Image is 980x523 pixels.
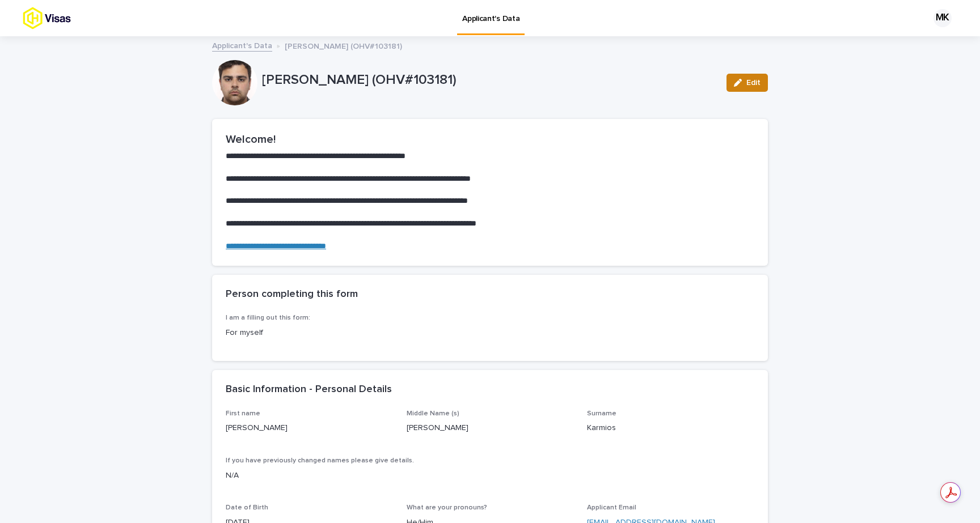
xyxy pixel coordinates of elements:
[285,39,402,52] p: [PERSON_NAME] (OHV#103181)
[587,422,754,434] p: Karmios
[407,410,459,417] span: Middle Name (s)
[226,470,754,482] p: N/A
[226,457,414,464] span: If you have previously changed names please give details.
[226,504,268,511] span: Date of Birth
[23,7,111,29] img: tx8HrbJQv2PFQx4TXEq5
[407,422,574,434] p: [PERSON_NAME]
[226,327,393,339] p: For myself
[746,79,761,87] span: Edit
[726,74,768,92] button: Edit
[226,288,358,301] h2: Person completing this form
[226,384,392,396] h2: Basic Information - Personal Details
[226,422,393,434] p: [PERSON_NAME]
[226,133,754,146] h2: Welcome!
[587,410,616,417] span: Surname
[407,504,487,511] span: What are your pronouns?
[587,504,636,511] span: Applicant Email
[262,72,717,88] p: [PERSON_NAME] (OHV#103181)
[933,9,952,27] div: MK
[226,410,260,417] span: First name
[226,314,310,321] span: I am a filling out this form:
[212,39,272,52] a: Applicant's Data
